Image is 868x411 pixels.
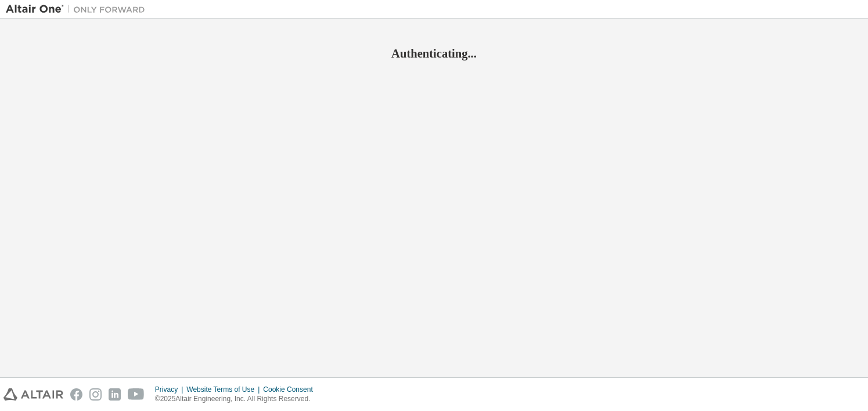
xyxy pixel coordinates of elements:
[70,388,82,401] img: facebook.svg
[109,388,121,401] img: linkedin.svg
[6,3,151,15] img: Altair One
[128,388,145,401] img: youtube.svg
[263,385,319,394] div: Cookie Consent
[155,385,186,394] div: Privacy
[6,46,862,61] h2: Authenticating...
[155,394,320,404] p: © 2025 Altair Engineering, Inc. All Rights Reserved.
[3,388,63,401] img: altair_logo.svg
[89,388,102,401] img: instagram.svg
[186,385,263,394] div: Website Terms of Use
